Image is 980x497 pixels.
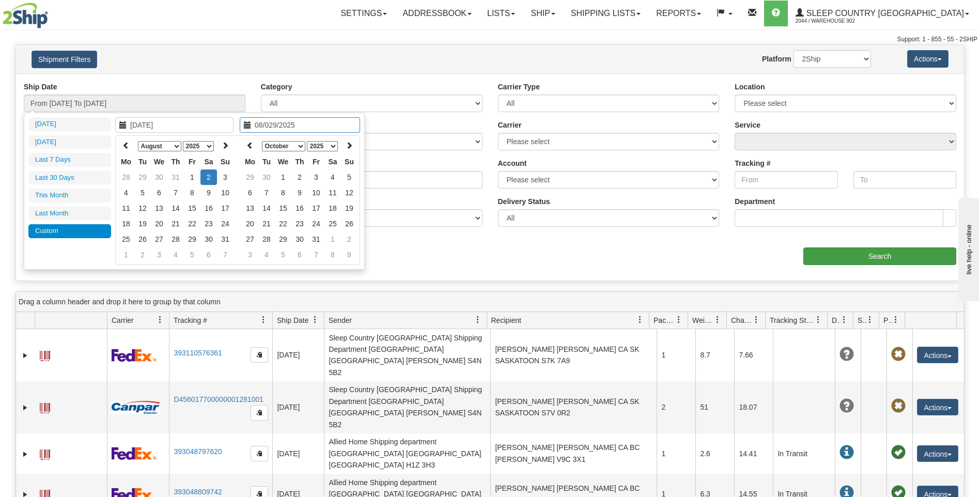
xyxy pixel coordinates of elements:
td: 1 [657,433,695,474]
td: [DATE] [272,433,324,474]
td: Sleep Country [GEOGRAPHIC_DATA] Shipping Department [GEOGRAPHIC_DATA] [GEOGRAPHIC_DATA] [PERSON_N... [324,381,490,433]
a: Weight filter column settings [709,311,726,329]
td: 4 [167,247,184,262]
td: 15 [275,200,291,216]
li: [DATE] [28,117,111,131]
td: 20 [242,216,258,231]
th: Fr [184,154,200,169]
td: 2 [134,247,151,262]
td: 31 [167,169,184,185]
td: 6 [242,185,258,200]
td: In Transit [773,433,835,474]
td: 14.41 [734,433,773,474]
td: 30 [151,169,167,185]
td: 8 [184,185,200,200]
span: Sender [329,315,352,325]
td: 21 [167,216,184,231]
td: 18 [118,216,134,231]
td: 2 [200,169,217,185]
th: Fr [308,154,324,169]
td: 18 [324,200,341,216]
a: Pickup Status filter column settings [887,311,905,329]
td: 22 [275,216,291,231]
input: From [735,171,837,189]
th: Th [291,154,308,169]
span: Pickup Status [883,315,892,325]
td: 2.6 [695,433,734,474]
td: 27 [151,231,167,247]
input: Search [803,247,956,265]
td: 16 [200,200,217,216]
th: We [151,154,167,169]
iframe: chat widget [956,196,979,301]
td: 16 [291,200,308,216]
img: logo2044.jpg [3,3,48,28]
th: Th [167,154,184,169]
td: [DATE] [272,381,324,433]
td: 29 [275,231,291,247]
td: 23 [291,216,308,231]
button: Actions [907,50,948,68]
td: 29 [184,231,200,247]
a: Expand [20,449,30,459]
td: 5 [341,169,357,185]
a: Ship [523,1,563,26]
td: Allied Home Shipping department [GEOGRAPHIC_DATA] [GEOGRAPHIC_DATA] [GEOGRAPHIC_DATA] H1Z 3H3 [324,433,490,474]
li: Last 7 Days [28,153,111,167]
input: To [853,171,956,189]
th: Sa [324,154,341,169]
li: Last 30 Days [28,171,111,185]
td: 30 [200,231,217,247]
td: 9 [200,185,217,200]
td: 24 [217,216,234,231]
a: Settings [333,1,395,26]
a: Carrier filter column settings [151,311,169,329]
td: 4 [324,169,341,185]
td: 4 [118,185,134,200]
td: 28 [118,169,134,185]
td: 29 [134,169,151,185]
li: This Month [28,189,111,203]
td: 8 [324,247,341,262]
a: Ship Date filter column settings [306,311,324,329]
label: Service [735,120,760,130]
label: Tracking # [735,158,770,168]
td: 9 [341,247,357,262]
label: Platform [762,54,791,64]
td: 5 [275,247,291,262]
td: 3 [308,169,324,185]
td: 2 [657,381,695,433]
th: Mo [242,154,258,169]
td: 18.07 [734,381,773,433]
td: 28 [167,231,184,247]
a: Tracking # filter column settings [255,311,272,329]
td: 1 [118,247,134,262]
th: Mo [118,154,134,169]
button: Copy to clipboard [251,446,268,461]
label: Carrier [498,120,522,130]
button: Actions [917,399,958,415]
td: 25 [118,231,134,247]
td: 2 [291,169,308,185]
a: Sender filter column settings [469,311,487,329]
td: 14 [167,200,184,216]
th: Tu [134,154,151,169]
label: Location [735,82,765,92]
td: [PERSON_NAME] [PERSON_NAME] CA SK SASKATOON S7V 0R2 [490,381,657,433]
td: 26 [134,231,151,247]
button: Copy to clipboard [251,347,268,363]
button: Shipment Filters [32,51,97,68]
td: 10 [308,185,324,200]
label: Department [735,196,775,207]
td: 12 [341,185,357,200]
div: live help - online [8,9,96,17]
td: 5 [134,185,151,200]
td: 19 [341,200,357,216]
span: Packages [654,315,675,325]
label: Ship Date [24,82,57,92]
img: 2 - FedEx Express® [112,447,157,460]
a: Shipping lists [563,1,648,26]
span: Pickup Not Assigned [891,399,906,413]
td: 1 [184,169,200,185]
span: Unknown [839,347,854,362]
